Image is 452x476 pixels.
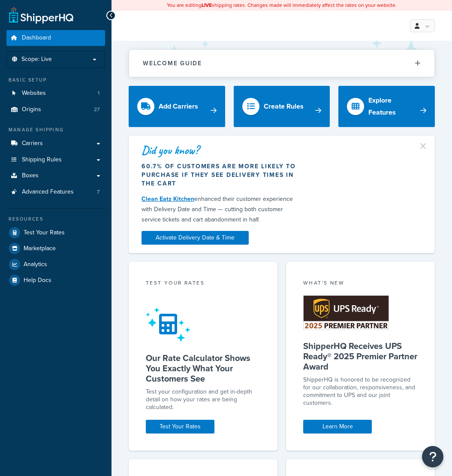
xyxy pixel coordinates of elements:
div: Resources [6,215,105,223]
div: Basic Setup [6,76,105,84]
a: Learn More [303,420,372,434]
a: Analytics [6,257,105,272]
a: Help Docs [6,273,105,288]
span: Advanced Features [22,188,74,196]
button: Welcome Guide [129,50,434,77]
span: Marketplace [24,245,56,252]
a: Dashboard [6,30,105,46]
span: Boxes [22,172,39,179]
span: Scope: Live [21,56,52,63]
span: Origins [22,106,41,113]
div: Test your rates [146,279,260,289]
a: Websites1 [6,85,105,101]
a: Origins27 [6,102,105,118]
span: Shipping Rules [22,156,62,164]
li: Advanced Features [6,184,105,200]
span: Dashboard [22,34,51,42]
li: Websites [6,85,105,101]
div: 60.7% of customers are more likely to purchase if they see delivery times in the cart [142,162,299,188]
a: Create Rules [234,86,330,127]
div: Create Rules [264,100,304,112]
li: Origins [6,102,105,118]
div: What's New [303,279,418,289]
div: Add Carriers [159,100,198,112]
a: Explore Features [338,86,435,127]
h5: Our Rate Calculator Shows You Exactly What Your Customers See [146,353,260,384]
span: 7 [97,188,99,196]
span: 27 [94,106,99,113]
button: Open Resource Center [422,446,443,467]
div: Manage Shipping [6,126,105,133]
div: Did you know? [142,144,299,156]
b: LIVE [202,1,212,9]
a: Marketplace [6,241,105,256]
a: Clean Eatz Kitchen [142,194,194,203]
span: Test Your Rates [24,229,65,236]
h5: ShipperHQ Receives UPS Ready® 2025 Premier Partner Award [303,341,418,372]
a: Add Carriers [129,86,225,127]
span: Carriers [22,140,43,147]
a: Shipping Rules [6,152,105,168]
div: Explore Features [368,94,420,118]
span: Websites [22,90,46,97]
span: 1 [98,90,99,97]
a: Advanced Features7 [6,184,105,200]
span: Analytics [24,261,47,268]
h2: Welcome Guide [143,60,202,67]
a: Carriers [6,136,105,152]
div: enhanced their customer experience with Delivery Date and Time — cutting both customer service ti... [142,194,299,225]
div: Test your configuration and get in-depth detail on how your rates are being calculated. [146,388,260,411]
a: Test Your Rates [146,420,214,434]
span: Help Docs [24,277,51,284]
a: Activate Delivery Date & Time [142,231,249,245]
a: Boxes [6,168,105,184]
p: ShipperHQ is honored to be recognized for our collaboration, responsiveness, and commitment to UP... [303,376,418,407]
a: Test Your Rates [6,225,105,240]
